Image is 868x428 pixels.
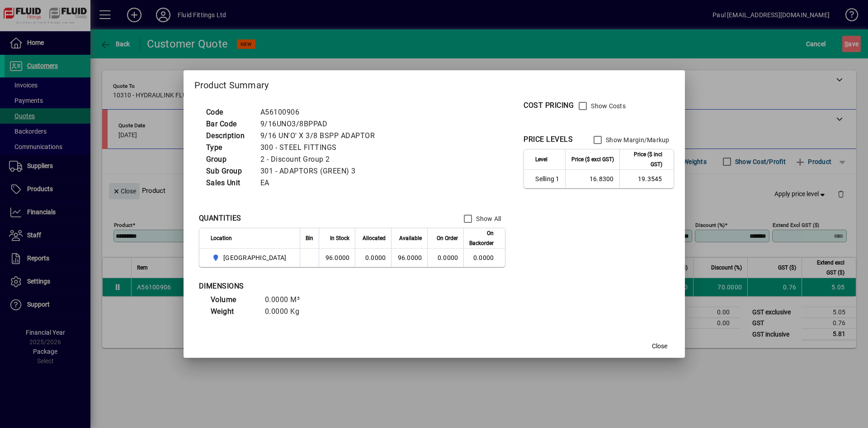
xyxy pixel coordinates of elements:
td: Code [202,106,256,118]
td: 19.3545 [619,170,674,188]
td: Sales Unit [202,177,256,189]
td: 9/16UNO3/8BPPAD [256,118,386,130]
span: 0.0000 [438,254,458,261]
span: Available [399,233,422,243]
span: Close [652,341,667,351]
td: Volume [206,294,260,306]
td: Description [202,130,256,142]
td: 0.0000 [463,249,505,267]
td: 301 - ADAPTORS (GREEN) 3 [256,165,386,177]
span: Price ($ excl GST) [571,154,614,164]
label: Show All [474,214,501,223]
td: A56100906 [256,106,386,118]
td: 2 - Discount Group 2 [256,154,386,165]
label: Show Costs [589,101,626,111]
button: Close [645,338,674,354]
span: Bin [306,233,313,243]
div: PRICE LEVELS [524,134,573,145]
div: QUANTITIES [199,213,241,224]
td: 9/16 UN'O' X 3/8 BSPP ADAPTOR [256,130,386,142]
td: Group [202,154,256,165]
span: Allocated [363,233,386,243]
td: EA [256,177,386,189]
td: 96.0000 [391,249,427,267]
td: Sub Group [202,165,256,177]
span: Location [211,233,232,243]
h2: Product Summary [184,70,685,96]
td: Type [202,142,256,154]
span: Level [535,154,547,164]
td: 16.8300 [565,170,619,188]
span: On Order [437,233,458,243]
td: Bar Code [202,118,256,130]
td: Weight [206,306,260,317]
td: 0.0000 Kg [260,306,315,317]
span: [GEOGRAPHIC_DATA] [223,253,286,262]
div: COST PRICING [524,100,574,111]
span: Selling 1 [535,174,559,183]
span: AUCKLAND [211,252,290,263]
span: In Stock [330,233,349,243]
td: 300 - STEEL FITTINGS [256,142,386,154]
td: 96.0000 [319,249,355,267]
div: DIMENSIONS [199,281,425,292]
span: On Backorder [469,228,494,248]
td: 0.0000 M³ [260,294,315,306]
td: 0.0000 [355,249,391,267]
label: Show Margin/Markup [604,135,670,144]
span: Price ($ incl GST) [625,149,662,169]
